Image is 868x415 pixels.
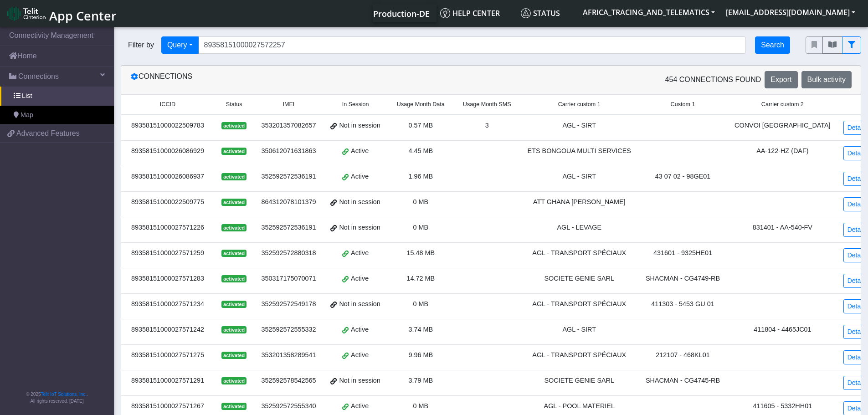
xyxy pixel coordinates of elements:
[409,147,433,154] span: 4.45 MB
[521,8,531,18] img: status.svg
[373,4,429,22] a: Your current platform instance
[351,350,369,360] span: Active
[397,100,445,109] span: Usage Month Data
[221,326,247,333] span: activated
[41,392,87,397] a: Telit IoT Solutions, Inc.
[413,300,429,307] span: 0 MB
[221,250,247,257] span: activated
[351,146,369,156] span: Active
[665,74,761,85] span: 454 Connections found
[755,36,790,54] button: Search
[526,401,633,411] div: AGL - POOL MATERIEL
[161,36,199,54] button: Query
[526,325,633,335] div: AGL - SIRT
[577,4,720,20] button: AFRICA_TRACING_AND_TELEMATICS
[526,274,633,284] div: SOCIETE GENIE SARL
[259,223,318,233] div: 352592572536191
[351,274,369,284] span: Active
[526,223,633,233] div: AGL - LEVAGE
[127,121,209,131] div: 89358151000022509783
[160,100,175,109] span: ICCID
[437,4,517,22] a: Help center
[221,352,247,359] span: activated
[282,100,294,109] span: IMEI
[339,197,380,207] span: Not in session
[221,199,247,206] span: activated
[463,100,511,109] span: Usage Month SMS
[526,172,633,182] div: AGL - SIRT
[733,325,832,335] div: 411804 - 4465JC01
[733,401,832,411] div: 411605 - 5332HH01
[770,76,791,83] span: Export
[342,100,369,109] span: In Session
[339,299,380,309] span: Not in session
[644,299,722,309] div: 411303 - 5453 GU 01
[409,326,433,333] span: 3.74 MB
[221,173,247,180] span: activated
[221,377,247,384] span: activated
[259,376,318,386] div: 352592578542565
[644,376,722,386] div: SHACMAN - CG4745-RB
[127,350,209,360] div: 89358151000027571275
[526,197,633,207] div: ATT GHANA [PERSON_NAME]
[22,91,32,101] span: List
[339,223,380,233] span: Not in session
[221,148,247,155] span: activated
[720,4,861,20] button: [EMAIL_ADDRESS][DOMAIN_NAME]
[259,172,318,182] div: 352592572536191
[21,110,33,120] span: Map
[221,122,247,129] span: activated
[127,197,209,207] div: 89358151000022509775
[127,401,209,411] div: 89358151000027571267
[259,401,318,411] div: 352592572555340
[127,223,209,233] div: 89358151000027571226
[440,8,450,18] img: knowledge.svg
[7,4,115,23] a: App Center
[409,377,433,384] span: 3.79 MB
[49,7,117,24] span: App Center
[413,198,429,205] span: 0 MB
[221,403,247,410] span: activated
[526,299,633,309] div: AGL - TRANSPORT SPÉCIAUX
[16,128,80,139] span: Advanced Features
[7,6,46,21] img: logo-telit-cinterion-gw-new.png
[409,122,433,129] span: 0.57 MB
[339,376,380,386] span: Not in session
[558,100,601,109] span: Carrier custom 1
[351,401,369,411] span: Active
[127,248,209,258] div: 89358151000027571259
[733,223,832,233] div: 831401 - AA-540-FV
[259,274,318,284] div: 350317175070071
[459,121,515,131] div: 3
[526,121,633,131] div: AGL - SIRT
[259,121,318,131] div: 353201357082657
[807,76,846,83] span: Bulk activity
[259,248,318,258] div: 352592572880318
[526,248,633,258] div: AGL - TRANSPORT SPÉCIAUX
[127,172,209,182] div: 89358151000026086937
[521,8,560,18] span: Status
[127,299,209,309] div: 89358151000027571234
[440,8,500,18] span: Help center
[123,71,491,88] div: Connections
[226,100,242,109] span: Status
[801,71,852,88] button: Bulk activity
[526,146,633,156] div: ETS BONGOUA MULTI SERVICES
[409,173,433,180] span: 1.96 MB
[221,301,247,308] span: activated
[127,325,209,335] div: 89358151000027571242
[413,224,429,231] span: 0 MB
[351,248,369,258] span: Active
[259,197,318,207] div: 864312078101379
[198,36,746,54] input: Search...
[733,121,832,131] div: CONVOI [GEOGRAPHIC_DATA]
[644,274,722,284] div: SHACMAN - CG4749-RB
[407,275,435,282] span: 14.72 MB
[644,248,722,258] div: 431601 - 9325HE01
[339,121,380,131] span: Not in session
[121,40,161,51] span: Filter by
[671,100,695,109] span: Custom 1
[351,172,369,182] span: Active
[761,100,804,109] span: Carrier custom 2
[409,351,433,359] span: 9.96 MB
